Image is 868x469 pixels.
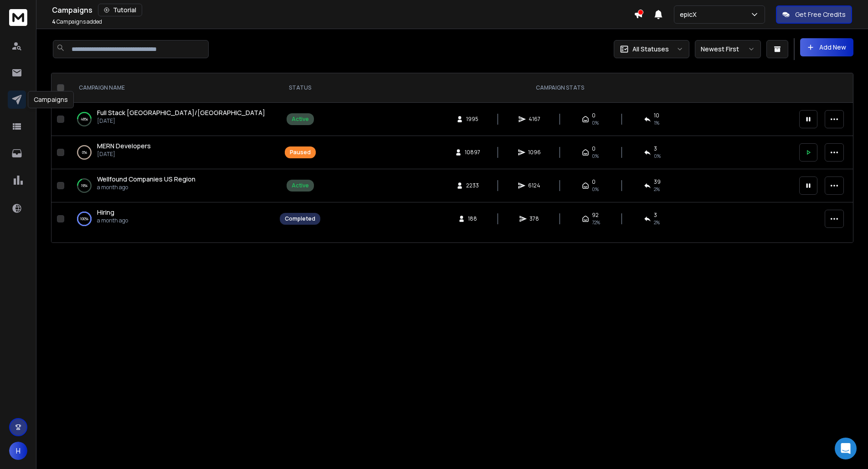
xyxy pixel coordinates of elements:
p: a month ago [97,184,195,191]
span: 0% [592,119,599,126]
td: 100%Hiringa month ago [68,202,274,236]
p: Campaigns added [52,18,102,25]
span: 4167 [529,116,540,123]
p: 19 % [81,181,87,190]
span: 92 [592,212,599,219]
th: CAMPAIGN STATS [326,73,794,103]
span: 188 [468,215,477,222]
a: Full Stack [GEOGRAPHIC_DATA]/[GEOGRAPHIC_DATA] [97,108,265,117]
button: H [9,442,27,460]
span: 0 [592,145,596,152]
span: 0% [592,186,599,193]
p: 100 % [80,214,88,223]
p: [DATE] [97,117,265,125]
a: MERN Developers [97,141,151,151]
div: Campaigns [28,91,74,108]
p: 0 % [82,148,87,157]
div: Completed [285,215,315,222]
th: CAMPAIGN NAME [68,73,274,103]
span: 10897 [465,149,480,156]
th: STATUS [274,73,326,103]
td: 0%MERN Developers[DATE] [68,136,274,169]
span: 2 % [654,219,660,226]
button: Get Free Credits [776,5,852,24]
span: 0 [592,178,596,186]
button: Newest First [695,40,761,58]
div: Open Intercom Messenger [835,438,857,459]
button: Tutorial [98,4,142,16]
button: Add New [800,38,853,56]
span: Wellfound Companies US Region [97,175,195,183]
span: 378 [529,215,539,222]
div: Paused [290,149,311,156]
span: 1 % [654,119,659,126]
div: Active [292,182,309,189]
span: 3 [654,145,657,152]
span: 3 [654,212,657,219]
span: 1995 [466,116,478,123]
span: 0 % [654,152,661,160]
p: Get Free Credits [795,10,846,19]
span: 0 [592,112,596,119]
td: 48%Full Stack [GEOGRAPHIC_DATA]/[GEOGRAPHIC_DATA][DATE] [68,103,274,136]
div: Active [292,116,309,123]
a: Wellfound Companies US Region [97,175,195,184]
p: 48 % [81,115,88,124]
a: Hiring [97,208,114,217]
td: 19%Wellfound Companies US Regiona month ago [68,169,274,202]
span: Hiring [97,208,114,217]
span: 1096 [528,149,541,156]
span: 2 % [654,186,660,193]
p: [DATE] [97,151,151,158]
span: 39 [654,178,661,186]
p: All Statuses [632,45,669,54]
div: Campaigns [52,4,634,16]
p: a month ago [97,217,128,224]
span: 0% [592,152,599,160]
p: epicX [680,10,700,19]
span: 72 % [592,219,600,226]
span: 6124 [528,182,540,189]
span: 10 [654,112,659,119]
span: 2233 [466,182,479,189]
span: 4 [52,18,56,25]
